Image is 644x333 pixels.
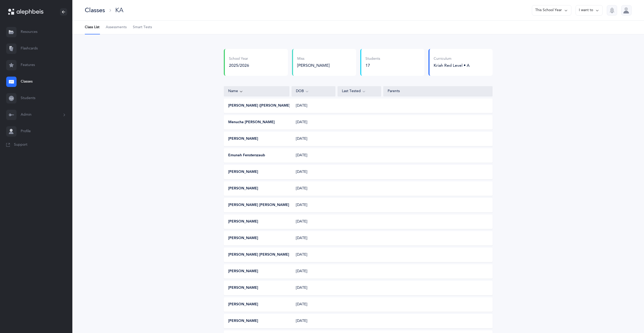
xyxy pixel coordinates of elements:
div: [DATE] [292,120,335,125]
div: [DATE] [292,136,335,142]
div: [DATE] [292,302,335,307]
div: 17 [365,63,380,68]
button: [PERSON_NAME] [228,169,258,175]
span: Support [14,142,27,147]
button: [PERSON_NAME] [228,285,258,291]
div: [DATE] [292,103,335,108]
button: [PERSON_NAME] [228,302,258,307]
button: [PERSON_NAME] [PERSON_NAME] [228,203,289,208]
button: Emunah Fensterszaub [228,153,265,158]
div: Classes [85,6,105,14]
div: [DATE] [292,285,335,291]
div: [DATE] [292,153,335,158]
div: [DATE] [292,269,335,274]
div: Name [228,88,285,94]
div: Miss [297,56,352,62]
div: [DATE] [292,186,335,191]
button: [PERSON_NAME] [228,219,258,224]
div: [PERSON_NAME] [297,63,352,68]
button: [PERSON_NAME] [228,186,258,191]
div: Curriculum [434,56,470,62]
button: I want to [576,5,603,16]
div: Last Tested [342,88,377,94]
div: [DATE] [292,203,335,208]
div: [DATE] [292,169,335,175]
button: [PERSON_NAME] [PERSON_NAME] [228,252,289,257]
div: KA [115,6,123,14]
div: [DATE] [292,219,335,224]
button: Menucha [PERSON_NAME] [228,120,275,125]
div: School Year [229,56,249,62]
div: Parents [388,89,488,94]
div: Students [365,56,380,62]
div: Kriah Red Level • A [434,63,470,68]
div: [DATE] [292,252,335,257]
button: [PERSON_NAME] [228,236,258,241]
div: DOB [296,88,331,94]
div: [DATE] [292,236,335,241]
span: Smart Tests [133,25,152,30]
button: [PERSON_NAME] [228,319,258,324]
button: This School Year [532,5,571,16]
span: Assessments [106,25,127,30]
button: [PERSON_NAME] [228,269,258,274]
button: [PERSON_NAME] ([PERSON_NAME]) [PERSON_NAME] [228,103,322,108]
div: 2025/2026 [229,63,249,68]
div: [DATE] [292,319,335,324]
button: [PERSON_NAME] [228,136,258,142]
